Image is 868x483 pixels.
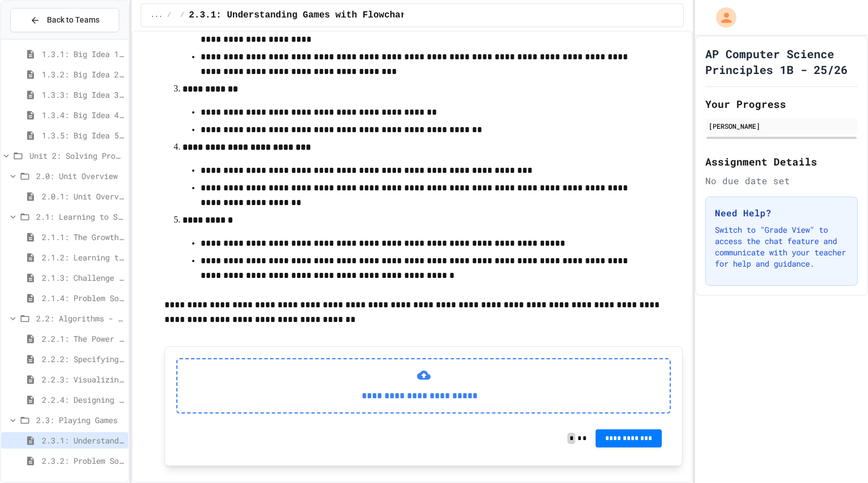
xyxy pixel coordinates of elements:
[150,11,163,20] span: ...
[180,11,184,20] span: /
[42,251,124,263] span: 2.1.2: Learning to Solve Hard Problems
[42,373,124,385] span: 2.2.3: Visualizing Logic with Flowcharts
[42,48,124,60] span: 1.3.1: Big Idea 1 - Creative Development
[42,333,124,345] span: 2.2.1: The Power of Algorithms
[705,46,858,77] h1: AP Computer Science Principles 1B - 25/26
[709,121,854,131] div: [PERSON_NAME]
[42,129,124,141] span: 1.3.5: Big Idea 5 - Impact of Computing
[36,170,124,182] span: 2.0: Unit Overview
[715,224,848,269] p: Switch to "Grade View" to access the chat feature and communicate with your teacher for help and ...
[42,68,124,80] span: 1.3.2: Big Idea 2 - Data
[42,109,124,121] span: 1.3.4: Big Idea 4 - Computing Systems and Networks
[704,5,739,31] div: My Account
[42,394,124,406] span: 2.2.4: Designing Flowcharts
[715,206,848,220] h3: Need Help?
[42,292,124,304] span: 2.1.4: Problem Solving Practice
[167,11,171,20] span: /
[705,174,858,188] div: No due date set
[36,211,124,223] span: 2.1: Learning to Solve Hard Problems
[42,353,124,365] span: 2.2.2: Specifying Ideas with Pseudocode
[42,231,124,243] span: 2.1.1: The Growth Mindset
[29,150,124,162] span: Unit 2: Solving Problems in Computer Science
[10,8,119,32] button: Back to Teams
[42,272,124,284] span: 2.1.3: Challenge Problem - The Bridge
[42,89,124,101] span: 1.3.3: Big Idea 3 - Algorithms and Programming
[42,455,124,467] span: 2.3.2: Problem Solving Reflection
[705,96,858,112] h2: Your Progress
[47,14,99,26] span: Back to Teams
[36,312,124,324] span: 2.2: Algorithms - from Pseudocode to Flowcharts
[42,190,124,202] span: 2.0.1: Unit Overview
[36,414,124,426] span: 2.3: Playing Games
[42,434,124,446] span: 2.3.1: Understanding Games with Flowcharts
[189,8,416,22] span: 2.3.1: Understanding Games with Flowcharts
[705,154,858,169] h2: Assignment Details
